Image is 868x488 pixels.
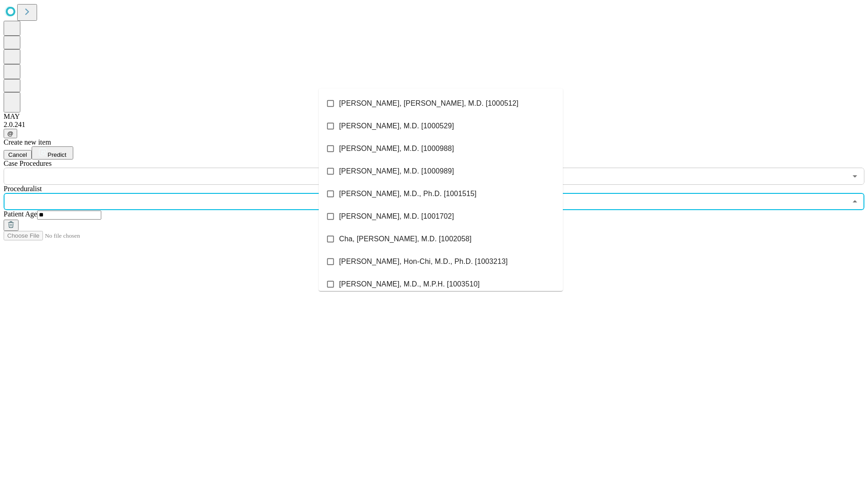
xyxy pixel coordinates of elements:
[339,143,454,154] span: [PERSON_NAME], M.D. [1000988]
[849,170,861,183] button: Open
[339,166,454,177] span: [PERSON_NAME], M.D. [1000989]
[849,195,861,208] button: Close
[47,151,66,158] span: Predict
[339,98,519,109] span: [PERSON_NAME], [PERSON_NAME], M.D. [1000512]
[4,129,17,138] button: @
[339,121,454,131] span: [PERSON_NAME], M.D. [1000529]
[4,210,37,218] span: Patient Age
[339,234,472,244] span: Cha, [PERSON_NAME], M.D. [1002058]
[339,279,480,290] span: [PERSON_NAME], M.D., M.P.H. [1003510]
[4,150,32,160] button: Cancel
[4,185,42,192] span: Proceduralist
[4,160,52,167] span: Scheduled Procedure
[32,146,73,160] button: Predict
[8,151,27,158] span: Cancel
[4,121,864,129] div: 2.0.241
[4,138,51,146] span: Create new item
[339,188,476,199] span: [PERSON_NAME], M.D., Ph.D. [1001515]
[339,256,508,267] span: [PERSON_NAME], Hon-Chi, M.D., Ph.D. [1003213]
[7,130,14,137] span: @
[339,211,454,222] span: [PERSON_NAME], M.D. [1001702]
[4,113,864,121] div: MAY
